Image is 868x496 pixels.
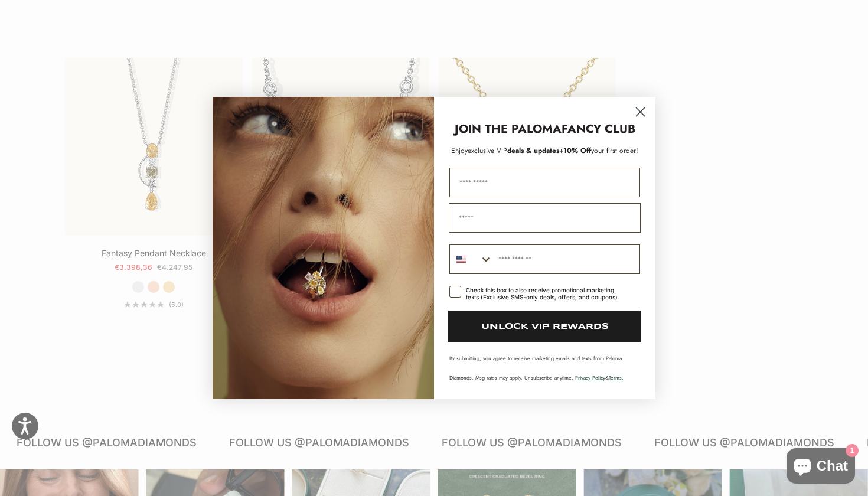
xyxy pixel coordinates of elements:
[468,145,559,156] span: deals & updates
[449,168,640,197] input: First Name
[449,354,640,381] p: By submitting, you agree to receive marketing emails and texts from Paloma Diamonds. Msg rates ma...
[575,374,605,381] a: Privacy Policy
[559,145,638,156] span: + your first order!
[451,145,468,156] span: Enjoy
[562,120,635,138] strong: FANCY CLUB
[449,203,641,233] input: Email
[563,145,591,156] span: 10% Off
[450,245,492,273] button: Search Countries
[456,254,466,264] img: United States
[492,245,639,273] input: Phone Number
[448,311,641,342] button: UNLOCK VIP REWARDS
[630,102,651,122] button: Close dialog
[466,286,626,301] div: Check this box to also receive promotional marketing texts (Exclusive SMS-only deals, offers, and...
[455,120,562,138] strong: JOIN THE PALOMA
[213,97,434,399] img: Loading...
[575,374,624,381] span: & .
[468,145,507,156] span: exclusive VIP
[609,374,622,381] a: Terms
